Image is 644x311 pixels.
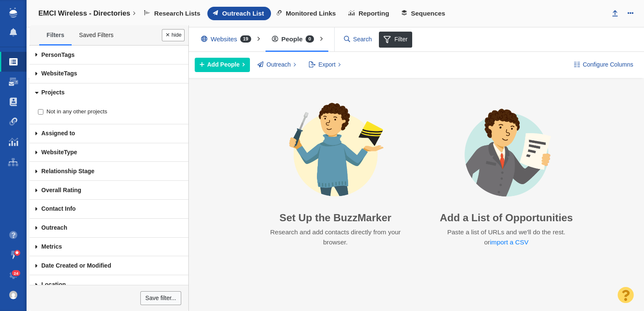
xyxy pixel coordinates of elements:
span: Reporting [359,10,389,17]
a: Outreach List [207,7,271,20]
input: Not in any other projects [38,109,43,115]
span: Sequences [411,10,445,17]
span: Filter [379,32,413,48]
a: Saved Filters [72,27,121,44]
span: Export [319,60,335,69]
span: Website [41,149,64,155]
button: Done [162,29,185,41]
a: Monitored Links [271,7,343,20]
div: Websites [195,29,261,49]
a: Save filter... [140,291,181,306]
a: Tags [30,46,188,64]
span: 24 [12,270,21,276]
h3: Set Up the BuzzMarker [257,212,414,224]
span: Research Lists [154,10,201,17]
a: Reporting [343,7,396,20]
a: Filters [39,27,72,44]
span: Website [41,70,64,77]
span: Outreach [266,60,291,69]
h3: Add a List of Opportunities [440,212,573,224]
a: Relationship Stage [30,162,188,181]
span: Monitored Links [286,10,336,17]
p: Paste a list of URLs and we'll do the rest. or [446,227,566,248]
img: 0a657928374d280f0cbdf2a1688580e1 [9,291,18,299]
a: import a CSV [490,239,529,246]
span: Configure Columns [583,60,633,69]
a: Research Lists [139,7,207,20]
p: Research and add contacts directly from your browser. [265,227,406,248]
img: buzzstream_logo_iconsimple.png [9,8,17,18]
img: avatar-import-list.png [446,102,567,205]
a: Overall Rating [30,181,188,200]
button: Export [304,58,346,72]
h4: EMCI Wireless - Directories [38,9,130,18]
a: Date Created or Modified [30,256,188,275]
a: Metrics [30,238,188,257]
a: Tags [30,64,188,83]
button: Outreach [253,58,301,72]
a: Assigned to [30,124,188,143]
a: Contact Info [30,200,188,219]
a: Location [30,275,188,294]
a: Sequences [396,7,452,20]
a: Type [30,143,188,162]
img: avatar-buzzmarker-setup.png [275,102,396,205]
a: Projects [30,83,188,102]
a: Outreach [30,219,188,238]
span: Add People [207,60,240,69]
input: Search [341,32,376,47]
span: Not in any other projects [46,108,107,115]
span: Outreach List [222,10,264,17]
button: Add People [195,58,250,72]
span: 19 [240,35,251,43]
button: Configure Columns [569,58,638,72]
span: Person [41,51,61,58]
